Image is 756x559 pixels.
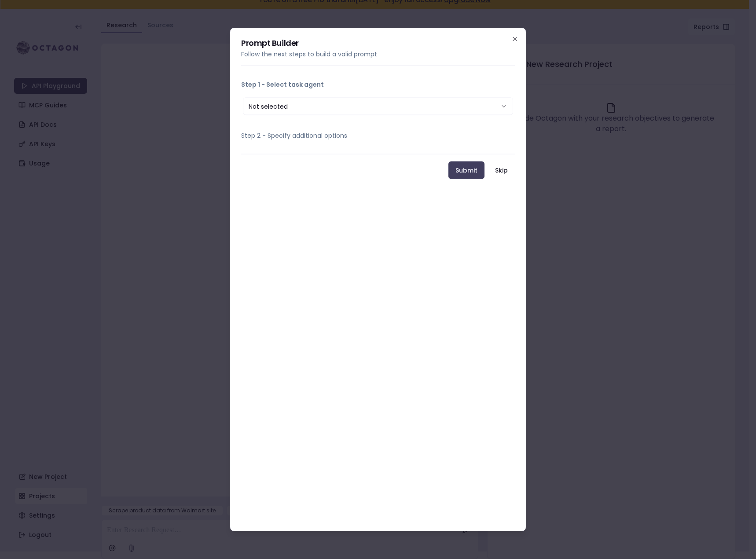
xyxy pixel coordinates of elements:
button: Step 1 - Select task agent [241,73,515,96]
button: Submit [448,162,484,179]
button: Step 2 - Specify additional options [241,124,515,147]
button: Skip [488,162,515,179]
div: Step 1 - Select task agent [241,96,515,117]
h2: Prompt Builder [241,39,515,47]
p: Follow the next steps to build a valid prompt [241,50,515,59]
